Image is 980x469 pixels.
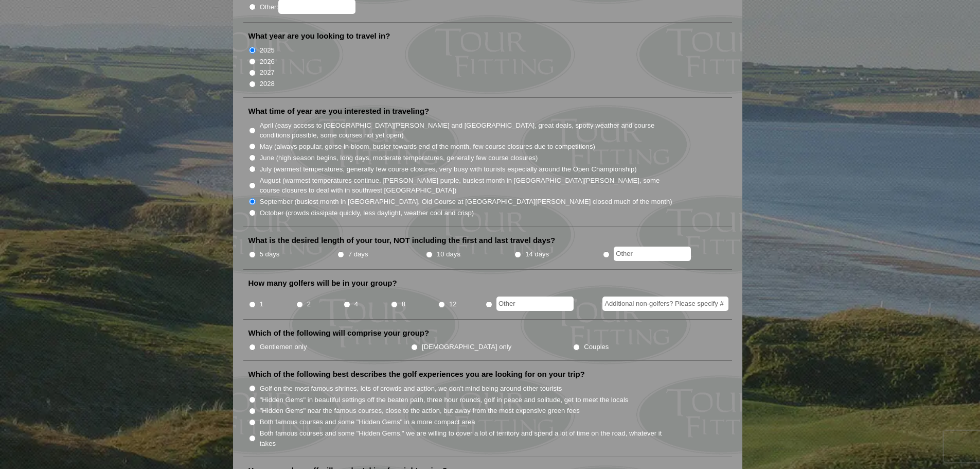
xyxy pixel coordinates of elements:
[614,247,691,261] input: Other
[496,297,574,311] input: Other
[437,249,460,259] label: 10 days
[354,299,358,309] label: 4
[348,249,368,259] label: 7 days
[248,31,390,41] label: What year are you looking to travel in?
[260,249,280,259] label: 5 days
[248,235,556,246] label: What is the desired length of your tour, NOT including the first and last travel days?
[260,395,629,405] label: "Hidden Gems" in beautiful settings off the beaten path, three hour rounds, golf in peace and sol...
[260,176,673,196] label: August (warmest temperatures continue, [PERSON_NAME] purple, busiest month in [GEOGRAPHIC_DATA][P...
[260,153,538,163] label: June (high season begins, long days, moderate temperatures, generally few course closures)
[260,45,275,56] label: 2025
[584,342,609,352] label: Couples
[260,417,475,427] label: Both famous courses and some "Hidden Gems" in a more compact area
[260,428,673,448] label: Both famous courses and some "Hidden Gems," we are willing to cover a lot of territory and spend ...
[602,297,728,311] input: Additional non-golfers? Please specify #
[525,249,549,259] label: 14 days
[260,164,637,175] label: July (warmest temperatures, generally few course closures, very busy with tourists especially aro...
[260,384,562,394] label: Golf on the most famous shrines, lots of crowds and action, we don't mind being around other tour...
[260,57,275,67] label: 2026
[260,208,474,218] label: October (crowds dissipate quickly, less daylight, weather cool and crisp)
[248,328,430,338] label: Which of the following will comprise your group?
[402,299,405,309] label: 8
[260,342,307,352] label: Gentlemen only
[422,342,511,352] label: [DEMOGRAPHIC_DATA] only
[248,278,397,288] label: How many golfers will be in your group?
[260,299,263,309] label: 1
[307,299,311,309] label: 2
[260,67,275,78] label: 2027
[248,106,430,116] label: What time of year are you interested in traveling?
[248,369,585,379] label: Which of the following best describes the golf experiences you are looking for on your trip?
[260,406,580,416] label: "Hidden Gems" near the famous courses, close to the action, but away from the most expensive gree...
[260,142,595,152] label: May (always popular, gorse in bloom, busier towards end of the month, few course closures due to ...
[449,299,457,309] label: 12
[260,79,275,89] label: 2028
[260,120,673,141] label: April (easy access to [GEOGRAPHIC_DATA][PERSON_NAME] and [GEOGRAPHIC_DATA], great deals, spotty w...
[260,197,672,207] label: September (busiest month in [GEOGRAPHIC_DATA], Old Course at [GEOGRAPHIC_DATA][PERSON_NAME] close...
